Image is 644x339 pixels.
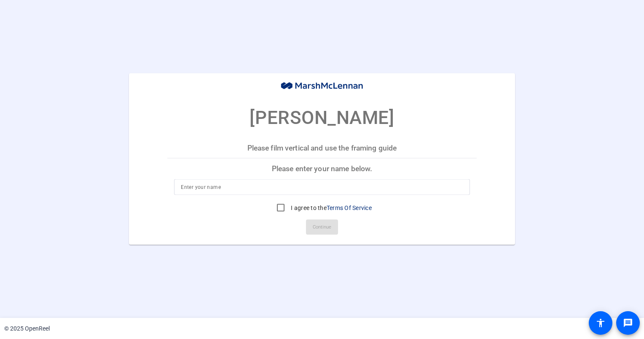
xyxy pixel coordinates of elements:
[596,318,606,328] mat-icon: accessibility
[623,318,633,328] mat-icon: message
[327,204,372,211] a: Terms Of Service
[280,82,364,91] img: company-logo
[167,159,476,179] p: Please enter your name below.
[181,182,463,192] input: Enter your name
[250,104,394,132] p: [PERSON_NAME]
[4,324,50,333] div: © 2025 OpenReel
[289,203,372,212] label: I agree to the
[167,138,476,158] p: Please film vertical and use the framing guide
